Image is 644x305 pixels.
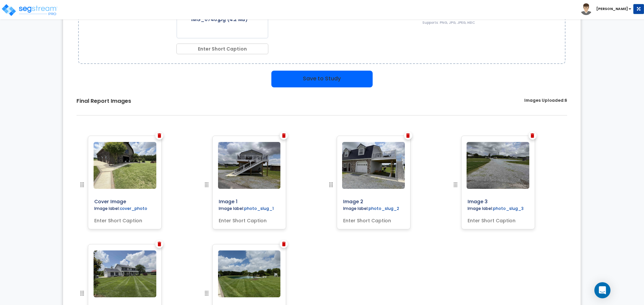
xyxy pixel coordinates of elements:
[596,6,628,11] b: [PERSON_NAME]
[465,206,526,213] label: Image label:
[120,206,147,211] label: cover_photo
[422,20,475,25] label: Supports: PNG, JPG, JPEG, HEIC
[92,206,150,213] label: Image label:
[565,97,567,103] span: 6
[327,181,335,189] img: drag handle
[203,181,211,189] img: drag handle
[451,181,460,189] img: drag handle
[203,289,211,297] img: drag handle
[271,71,373,87] button: Save to Study
[244,206,274,211] label: photo_slug_1
[282,242,286,246] img: Trash Icon
[524,97,567,105] label: Images Uploaded:
[76,97,131,105] label: Final Report Images
[493,206,524,211] label: photo_slug_3
[340,215,407,224] input: Enter Short Caption
[282,133,286,138] img: Trash Icon
[465,215,531,224] input: Enter Short Caption
[594,282,610,298] div: Open Intercom Messenger
[78,289,86,297] img: drag handle
[340,206,402,213] label: Image label:
[176,44,268,54] input: Enter Short Caption
[216,206,276,213] label: Image label:
[216,215,282,224] input: Enter Short Caption
[158,242,161,246] img: Trash Icon
[92,215,158,224] input: Enter Short Caption
[158,133,161,138] img: Trash Icon
[531,133,534,138] img: Trash Icon
[78,181,86,189] img: drag handle
[1,3,58,17] img: logo_pro_r.png
[406,133,410,138] img: Trash Icon
[580,3,592,15] img: avatar.png
[369,206,399,211] label: photo_slug_2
